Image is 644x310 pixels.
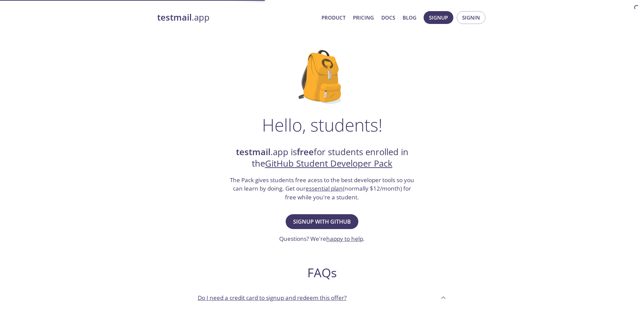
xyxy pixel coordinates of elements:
p: Do I need a credit card to signup and redeem this offer? [198,293,347,302]
h1: Hello, students! [262,115,382,135]
a: essential plan [306,185,343,192]
img: github-student-backpack.png [299,50,345,104]
a: Docs [381,13,395,22]
div: Do I need a credit card to signup and redeem this offer? [192,288,452,307]
button: Signup with GitHub [286,214,358,229]
a: happy to help [326,235,363,243]
a: GitHub Student Developer Pack [265,158,392,169]
span: Signin [462,13,480,22]
a: Product [321,13,345,22]
h3: The Pack gives students free acess to the best developer tools so you can learn by doing. Get our... [229,176,415,202]
span: Signup with GitHub [293,217,351,226]
strong: testmail [157,11,192,23]
h2: .app is for students enrolled in the [229,146,415,170]
a: Blog [403,13,416,22]
button: Signin [457,11,485,24]
h2: FAQs [192,265,452,280]
strong: free [297,146,314,158]
span: Signup [429,13,448,22]
button: Signup [424,11,453,24]
a: Pricing [353,13,374,22]
strong: testmail [236,146,270,158]
h3: Questions? We're . [279,234,365,243]
a: testmail.app [157,12,316,23]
